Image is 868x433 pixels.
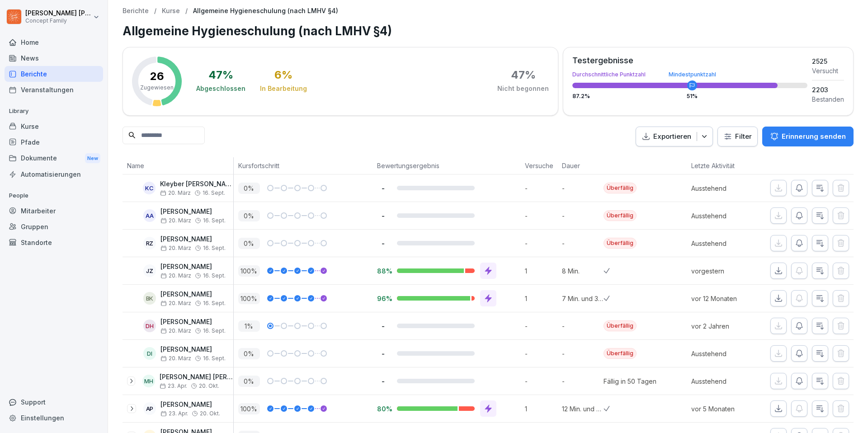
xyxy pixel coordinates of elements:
div: Nicht begonnen [497,84,549,93]
span: 20. Okt. [200,410,220,417]
div: Kurse [5,118,103,134]
p: 88% [377,267,390,275]
p: / [154,7,156,15]
p: / [185,7,188,15]
p: Kursfortschritt [238,161,368,170]
div: Dokumente [5,150,103,167]
p: 100 % [238,293,260,304]
a: Berichte [5,66,103,82]
div: 87.2 % [572,94,807,99]
p: 80% [377,405,390,413]
div: Bestanden [812,94,844,104]
div: AP [143,402,156,415]
p: [PERSON_NAME] [PERSON_NAME] [25,9,91,17]
div: Standorte [5,235,103,250]
p: 1 % [238,320,260,332]
span: 16. Sept. [203,273,226,279]
p: [PERSON_NAME] [160,318,226,326]
span: 16. Sept. [203,245,226,251]
p: People [5,188,103,203]
p: [PERSON_NAME] [160,235,226,243]
p: - [525,239,557,248]
a: Veranstaltungen [5,82,103,98]
p: - [525,377,557,386]
span: 16. Sept. [203,328,226,334]
p: 0 % [238,238,260,249]
p: [PERSON_NAME] [160,291,226,298]
p: Name [127,161,229,170]
div: KC [143,182,156,194]
p: - [525,321,557,331]
p: 0 % [238,210,260,221]
p: vor 12 Monaten [691,294,756,303]
span: 20. März [160,355,191,362]
p: - [562,239,604,248]
a: Gruppen [5,219,103,235]
div: Einstellungen [5,410,103,426]
div: DH [143,320,156,332]
div: 2525 [812,56,844,66]
button: Exportieren [636,127,713,147]
p: Versuche [525,161,553,170]
p: Zugewiesen [140,84,174,92]
p: - [525,349,557,358]
p: Allgemeine Hygieneschulung (nach LMHV §4) [193,7,338,15]
p: Ausstehend [691,239,756,248]
p: Concept Family [25,18,91,24]
div: MH [142,375,155,387]
p: [PERSON_NAME] [PERSON_NAME] [160,373,233,381]
div: JZ [143,264,156,277]
p: vorgestern [691,266,756,276]
div: Überfällig [604,183,637,193]
p: 100 % [238,265,260,277]
a: Pfade [5,134,103,150]
p: vor 2 Jahren [691,321,756,331]
span: 20. März [160,190,191,196]
p: 96% [377,294,390,303]
a: Berichte [123,7,149,15]
p: - [562,321,604,331]
p: 1 [525,294,557,303]
div: 2203 [812,85,844,94]
p: - [562,184,604,193]
p: - [377,239,390,248]
p: - [562,377,604,386]
a: Automatisierungen [5,166,103,182]
div: New [85,153,100,164]
p: Letzte Aktivität [691,161,752,170]
span: 16. Sept. [203,217,226,224]
p: 8 Min. [562,266,604,276]
a: DokumenteNew [5,150,103,167]
a: Home [5,34,103,50]
div: Versucht [812,66,844,75]
span: 16. Sept. [203,190,225,196]
div: Fällig in 50 Tagen [604,377,656,386]
a: News [5,50,103,66]
p: - [377,377,390,386]
p: 7 Min. und 32 Sek. [562,294,604,303]
div: DI [143,347,156,360]
div: Überfällig [604,320,637,331]
div: Filter [723,132,752,141]
p: Exportieren [653,132,691,142]
p: Ausstehend [691,184,756,193]
div: Überfällig [604,238,637,249]
span: 16. Sept. [203,355,226,362]
div: In Bearbeitung [260,84,307,93]
div: AA [143,209,156,222]
span: 16. Sept. [203,300,226,306]
div: 47 % [511,70,536,80]
div: 51 % [687,94,698,99]
p: 1 [525,404,557,414]
p: 0 % [238,376,260,387]
p: 12 Min. und 21 Sek. [562,404,604,414]
p: vor 5 Monaten [691,404,756,414]
p: Kleyber [PERSON_NAME] [160,180,233,188]
p: - [562,211,604,221]
div: Mindestpunktzahl [669,72,716,77]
